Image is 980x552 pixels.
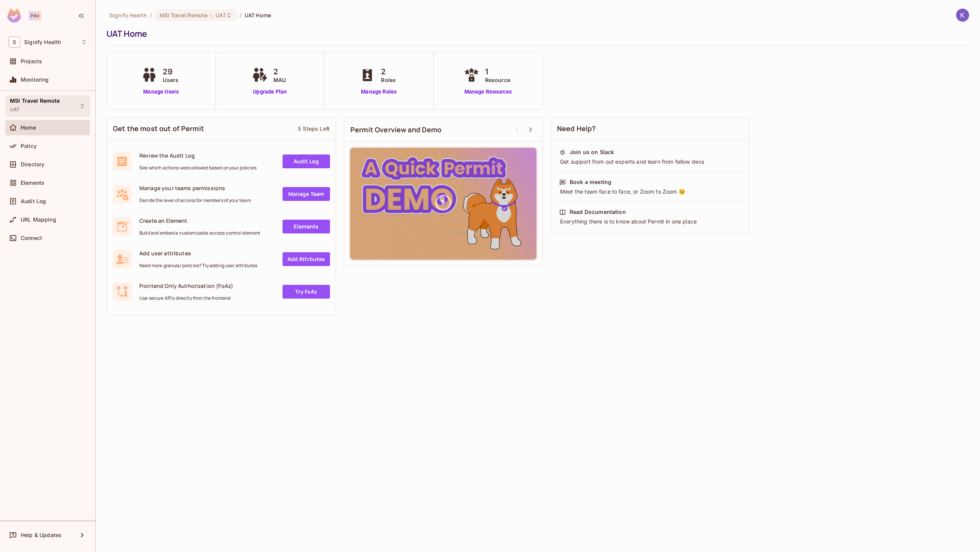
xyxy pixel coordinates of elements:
[485,76,510,84] span: Resource
[559,188,741,195] div: Meet the team face to face, or Zoom to Zoom 😉
[250,88,290,96] a: Upgrade Plan
[24,39,61,45] span: Workspace: Signify Health
[106,28,965,39] div: UAT Home
[21,143,37,149] span: Policy
[462,88,514,96] a: Manage Resources
[557,124,596,133] span: Need Help?
[29,11,41,20] div: Pro
[139,282,233,289] span: Frontend Only Authorization (FoAz)
[10,107,20,113] span: UAT
[21,198,46,204] span: Audit Log
[381,76,396,84] span: Roles
[570,208,626,216] div: Read Documentation
[570,148,614,156] div: Join us on Slack
[10,98,60,104] span: MSI Travel Remote
[283,285,330,299] a: Try FoAz
[139,217,260,224] span: Create an Element
[150,11,152,19] li: /
[210,12,213,18] span: :
[283,252,330,266] a: Add Attrbutes
[570,178,611,186] div: Book a meeting
[283,187,330,201] a: Manage Team
[7,8,21,23] img: SReyMgAAAABJRU5ErkJggg==
[21,77,49,83] span: Monitoring
[139,295,233,301] span: Use secure API's directly from the frontend
[21,217,56,223] span: URL Mapping
[21,180,44,186] span: Elements
[139,184,251,192] span: Manage your teams permissions
[140,88,182,96] a: Manage Users
[216,11,225,19] span: UAT
[139,197,251,204] span: Decide the level of access for members of your team
[21,125,36,131] span: Home
[485,66,510,77] span: 1
[139,263,257,269] span: Need more granular policies? Try adding user attributes
[956,9,969,21] img: Kevin Spangler
[358,88,400,96] a: Manage Roles
[8,36,20,48] span: S
[139,152,256,159] span: Review the Audit Log
[21,58,42,64] span: Projects
[109,11,147,19] span: the active workspace
[298,125,330,132] div: 5 Steps Left
[139,250,257,257] span: Add user attributes
[350,125,442,135] span: Permit Overview and Demo
[21,532,62,538] span: Help & Updates
[245,11,271,19] span: UAT Home
[113,124,204,133] span: Get the most out of Permit
[381,66,396,77] span: 2
[240,11,242,19] li: /
[139,230,260,236] span: Build and embed a customizable access control element
[139,165,256,171] span: See which actions were allowed based on your policies
[21,161,44,168] span: Directory
[163,76,178,84] span: Users
[21,235,42,241] span: Connect
[273,66,286,77] span: 2
[160,11,207,19] span: MSI Travel Remote
[283,220,330,233] a: Elements
[559,218,741,225] div: Everything there is to know about Permit in one place
[273,76,286,84] span: MAU
[559,158,741,166] div: Get support from out experts and learn from fellow devs
[283,154,330,168] a: Audit Log
[163,66,178,77] span: 29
